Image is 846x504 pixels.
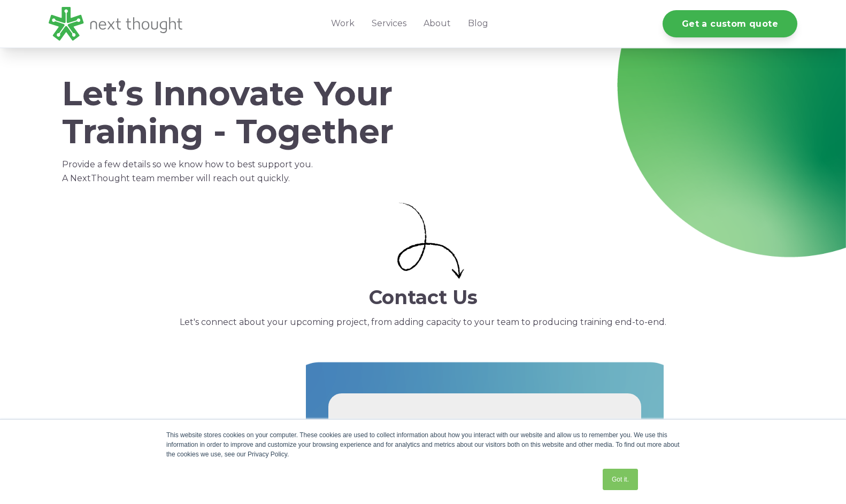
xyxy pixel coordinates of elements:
p: Let's connect about your upcoming project, from adding capacity to your team to producing trainin... [49,315,797,329]
span: A NextThought team member will reach out quickly. [62,173,290,183]
span: Let’s Innovate Your Training - Together [62,73,394,152]
a: Got it. [603,469,638,490]
a: Get a custom quote [663,10,797,37]
div: This website stores cookies on your computer. These cookies are used to collect information about... [166,430,680,459]
img: LG - NextThought Logo [49,7,182,41]
img: Small curly arrow [397,203,464,280]
span: Provide a few details so we know how to best support you. [62,159,313,169]
h2: Contact Us [49,286,797,308]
